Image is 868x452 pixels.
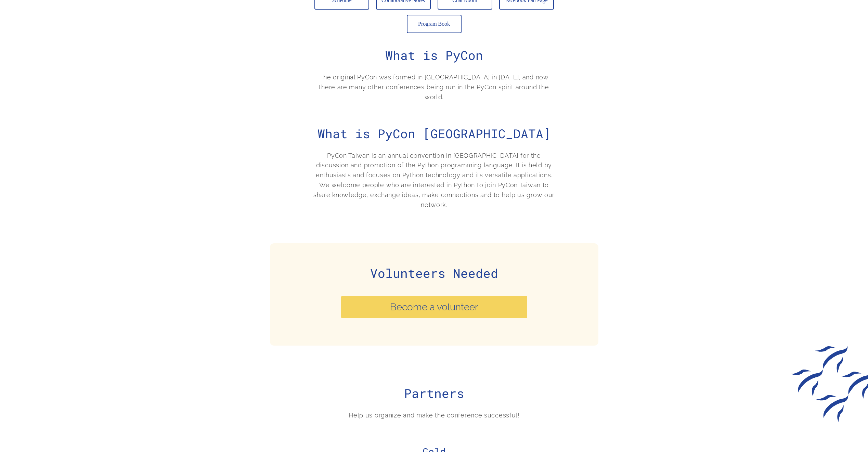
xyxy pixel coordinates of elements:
h2: Volunteers Needed [311,264,557,282]
p: Help us organize and make the conference successful! [280,411,589,421]
p: PyCon Taiwan is an annual convention in [GEOGRAPHIC_DATA] for the discussion and promotion of the... [311,151,557,210]
p: The original PyCon was formed in [GEOGRAPHIC_DATA] in [DATE], and now there are many other confer... [311,73,557,102]
h2: What is PyCon [GEOGRAPHIC_DATA] [311,124,557,143]
h2: What is PyCon [311,46,557,64]
h2: Partners [280,384,589,402]
a: Become a volunteer [341,296,527,318]
a: Program Book [407,15,461,33]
